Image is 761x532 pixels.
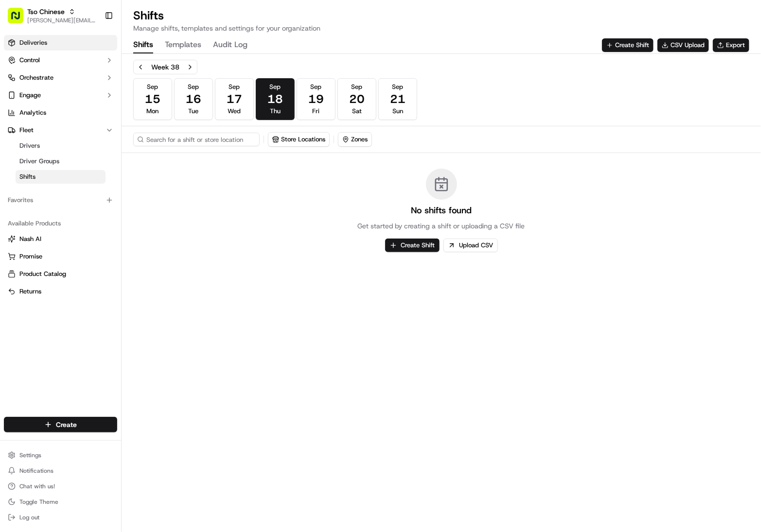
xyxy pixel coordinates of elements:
span: [PERSON_NAME][EMAIL_ADDRESS][DOMAIN_NAME] [27,17,97,24]
span: 21 [390,91,406,107]
button: Create Shift [385,239,440,252]
button: Store Locations [268,133,329,146]
button: Tso Chinese[PERSON_NAME][EMAIL_ADDRESS][DOMAIN_NAME] [4,4,101,27]
span: Promise [19,252,42,261]
a: Deliveries [4,35,117,51]
a: Promise [8,252,113,261]
button: Control [4,52,117,68]
button: Returns [4,284,117,299]
button: Promise [4,249,117,264]
span: Sep [270,83,281,91]
button: Orchestrate [4,70,117,86]
img: 8571987876998_91fb9ceb93ad5c398215_72.jpg [20,93,38,110]
span: Nash AI [19,235,41,243]
span: 17 [227,91,242,107]
button: Sep18Thu [256,78,295,120]
div: We're available if you need us! [44,103,134,110]
div: Start new chat [44,93,159,103]
span: API Documentation [92,191,156,201]
span: Engage [19,91,41,100]
span: [DATE] [111,151,131,158]
span: Sep [147,83,159,91]
span: Drivers [19,141,40,150]
span: 20 [349,91,365,107]
div: Past conversations [10,126,65,134]
a: Driver Groups [16,154,106,168]
button: Next week [183,60,197,74]
span: Mon [147,107,159,116]
button: Log out [4,511,117,524]
span: Pylon [97,215,118,222]
a: Powered byPylon [69,214,118,222]
button: Create Shift [602,38,654,52]
span: Fri [313,107,320,116]
h3: No shifts found [411,204,472,217]
input: Got a question? Start typing here... [25,63,175,73]
button: Chat with us! [4,480,117,493]
a: Nash AI [8,235,113,243]
span: 19 [308,91,324,107]
div: 💻 [82,192,90,200]
button: Nash AI [4,231,117,247]
img: Nash [10,10,29,29]
a: 💻API Documentation [78,187,160,205]
a: Shifts [16,170,106,184]
span: Sep [229,83,240,91]
span: Thu [270,107,281,116]
span: Wed [228,107,241,116]
button: Notifications [4,464,117,478]
div: Available Products [4,216,117,231]
button: Sep19Fri [297,78,336,120]
div: Favorites [4,192,117,208]
img: 1736555255976-a54dd68f-1ca7-489b-9aae-adbdc363a1c4 [10,93,27,110]
div: Week 38 [151,62,179,72]
button: Sep20Sat [337,78,376,120]
button: Engage [4,87,117,103]
img: Wisdom Oko [10,141,25,160]
span: • [106,151,109,158]
span: Sun [392,107,403,116]
span: Tso Chinese [27,7,65,17]
button: Sep21Sun [378,78,417,120]
span: Knowledge Base [19,191,74,201]
button: Create [4,417,117,432]
span: Returns [19,287,41,296]
span: Log out [19,514,39,521]
span: Shifts [19,172,35,181]
div: 📗 [10,192,18,200]
button: Audit Log [213,37,248,53]
span: Sat [352,107,362,116]
button: CSV Upload [657,38,709,52]
span: Sep [392,83,404,91]
span: Analytics [19,108,46,117]
input: Search for a shift or store location [133,133,260,146]
span: Chat with us! [19,482,55,490]
span: 18 [267,91,283,107]
button: Product Catalog [4,266,117,282]
span: Deliveries [19,38,47,47]
span: Create [56,420,77,429]
span: Sep [188,83,199,91]
button: Zones [338,132,372,147]
p: Manage shifts, templates and settings for your organization [133,23,320,33]
button: Export [713,38,749,52]
span: 16 [186,91,201,107]
p: Get started by creating a shift or uploading a CSV file [358,221,525,231]
button: Start new chat [165,96,177,107]
a: Analytics [4,105,117,120]
a: Drivers [16,139,106,153]
button: Store Locations [268,132,330,147]
h1: Shifts [133,8,320,23]
button: Sep15Mon [133,78,172,120]
span: Product Catalog [19,270,66,278]
span: Toggle Theme [19,498,58,506]
span: Orchestrate [19,73,53,82]
span: 15 [145,91,160,107]
span: Settings [19,451,41,459]
span: Fleet [19,126,34,135]
img: 1736555255976-a54dd68f-1ca7-489b-9aae-adbdc363a1c4 [19,151,27,159]
button: See all [151,124,177,136]
button: Shifts [133,37,153,53]
button: Sep16Tue [174,78,213,120]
